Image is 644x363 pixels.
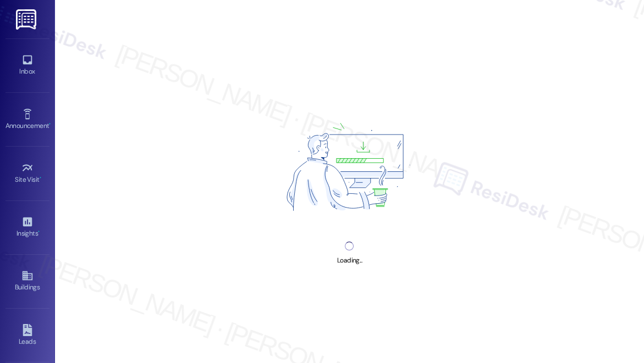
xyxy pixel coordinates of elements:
a: Site Visit • [5,159,49,188]
a: Insights • [5,213,49,242]
div: Loading... [337,255,362,266]
a: Inbox [5,51,49,80]
a: Buildings [5,266,49,296]
span: • [40,174,41,182]
img: ResiDesk Logo [16,9,38,30]
span: • [38,228,40,236]
span: • [49,120,51,128]
a: Leads [5,321,49,350]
